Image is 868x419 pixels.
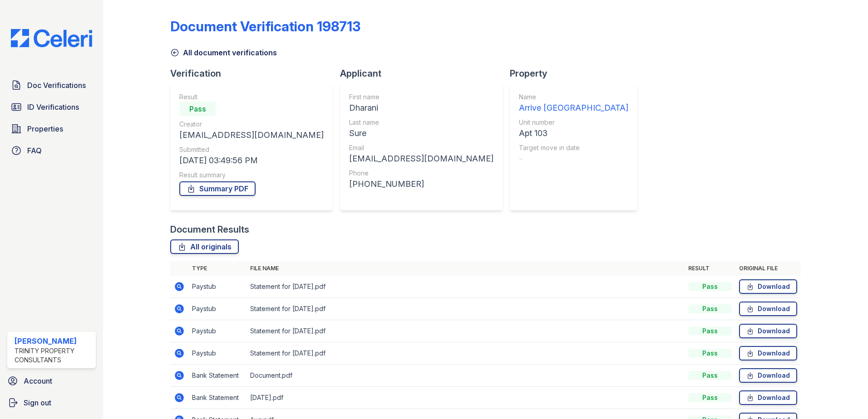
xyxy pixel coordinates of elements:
div: [EMAIL_ADDRESS][DOMAIN_NAME] [349,152,493,165]
a: Download [739,368,797,383]
td: Document.pdf [247,365,685,387]
a: Summary PDF [179,181,256,196]
div: Last name [349,118,493,127]
span: ID Verifications [27,102,79,112]
img: CE_Logo_Blue-a8612792a0a2168367f1c8372b55b34899dd931a85d93a1a3d3e32e68fde9ad4.png [4,29,99,47]
th: File name [247,261,685,276]
a: All document verifications [170,47,277,58]
a: ID Verifications [7,98,96,116]
a: Name Arrive [GEOGRAPHIC_DATA] [519,93,628,114]
div: Pass [688,349,732,358]
div: Target move in date [519,143,628,152]
span: FAQ [27,145,42,156]
td: [DATE].pdf [247,387,685,409]
div: Arrive [GEOGRAPHIC_DATA] [519,102,628,114]
span: Sign out [24,397,51,408]
a: Sign out [4,394,99,412]
a: Properties [7,120,96,138]
div: Result [179,93,324,102]
div: [PHONE_NUMBER] [349,178,493,190]
a: FAQ [7,141,96,160]
a: All originals [170,239,239,254]
div: Verification [170,67,340,80]
div: Dharani [349,102,493,114]
td: Paystub [188,298,247,320]
div: Unit number [519,118,628,127]
div: Apt 103 [519,127,628,140]
div: Pass [688,393,732,402]
th: Original file [735,261,801,276]
div: Creator [179,120,324,129]
div: - [519,152,628,165]
td: Bank Statement [188,365,247,387]
th: Type [188,261,247,276]
td: Statement for [DATE].pdf [247,276,685,298]
div: Sure [349,127,493,140]
div: Email [349,143,493,152]
div: Property [510,67,645,80]
td: Paystub [188,320,247,342]
a: Download [739,302,797,316]
td: Statement for [DATE].pdf [247,342,685,365]
th: Result [685,261,735,276]
a: Account [4,372,99,390]
a: Download [739,279,797,294]
td: Statement for [DATE].pdf [247,320,685,342]
a: Download [739,346,797,361]
td: Paystub [188,276,247,298]
a: Download [739,324,797,338]
span: Doc Verifications [27,80,86,91]
td: Bank Statement [188,387,247,409]
div: Pass [688,326,732,336]
div: Submitted [179,145,324,154]
div: Trinity Property Consultants [15,346,92,365]
a: Doc Verifications [7,76,96,94]
div: [PERSON_NAME] [15,336,92,346]
div: Applicant [340,67,510,80]
div: Name [519,93,628,102]
td: Paystub [188,342,247,365]
div: Phone [349,169,493,178]
div: Pass [179,102,216,116]
div: First name [349,93,493,102]
div: Pass [688,304,732,313]
div: Document Verification 198713 [170,18,360,34]
div: [DATE] 03:49:56 PM [179,154,324,167]
span: Properties [27,123,63,134]
td: Statement for [DATE].pdf [247,298,685,320]
div: Document Results [170,223,249,236]
div: Pass [688,371,732,380]
div: [EMAIL_ADDRESS][DOMAIN_NAME] [179,129,324,141]
div: Pass [688,282,732,291]
a: Download [739,390,797,405]
div: Result summary [179,171,324,180]
span: Account [24,375,52,386]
